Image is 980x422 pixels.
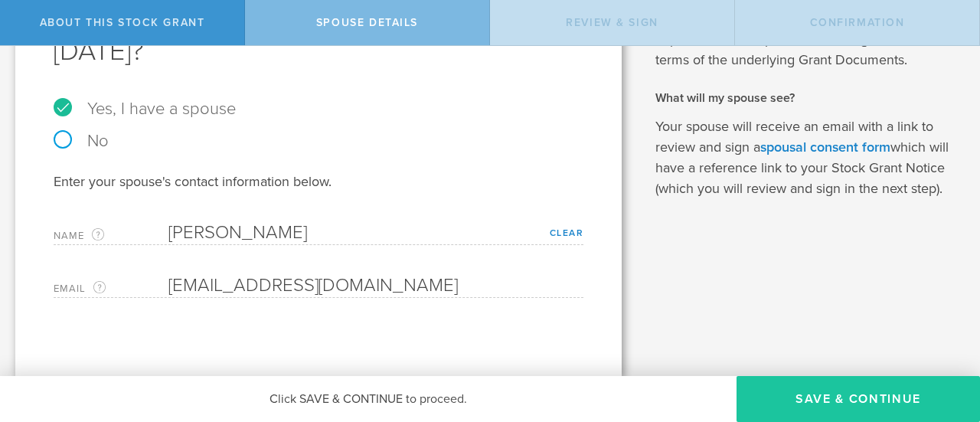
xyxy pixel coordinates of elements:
[810,16,905,29] span: Confirmation
[566,16,658,29] span: Review & Sign
[737,376,980,422] button: Save & Continue
[168,221,576,244] input: Required
[54,227,168,244] label: Name
[54,172,583,191] div: Enter your spouse's contact information below.
[54,280,168,297] label: Email
[316,16,418,29] span: Spouse Details
[54,132,583,149] label: No
[655,90,957,106] h2: What will my spouse see?
[760,139,890,155] a: spousal consent form
[40,16,205,29] span: About this stock grant
[903,303,980,376] iframe: Chat Widget
[54,100,583,117] label: Yes, I have a spouse
[168,274,576,297] input: Required
[655,116,957,199] p: Your spouse will receive an email with a link to review and sign a which will have a reference li...
[550,227,584,238] a: Clear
